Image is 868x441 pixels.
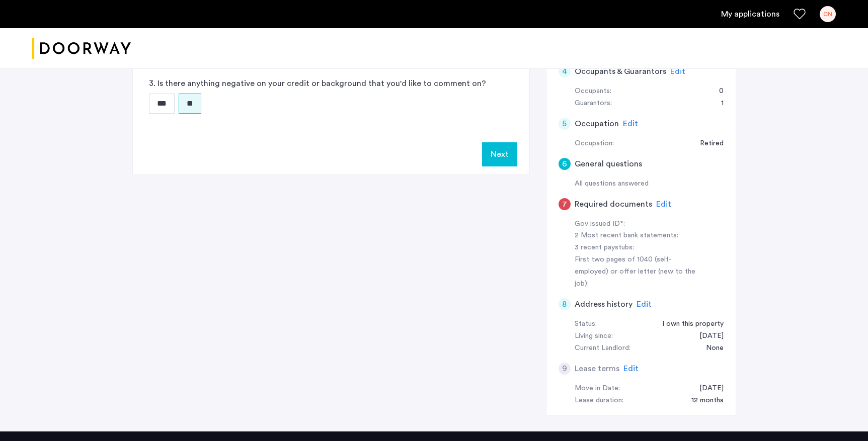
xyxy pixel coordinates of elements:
div: Occupants: [575,85,611,98]
div: Retired [690,138,724,150]
div: 1 [711,98,724,110]
span: Edit [623,120,638,128]
div: 01/01/2020 [689,330,724,342]
h5: Lease terms [575,363,619,375]
button: Next [482,142,517,166]
div: Current Landlord: [575,342,630,355]
div: 9 [559,363,571,375]
img: logo [32,30,131,67]
h5: Required documents [575,198,652,210]
span: Edit [623,365,639,373]
div: None [696,342,724,355]
div: First two pages of 1040 (self-employed) or offer letter (new to the job): [575,254,701,290]
div: 7 [559,198,571,210]
span: Edit [656,200,671,208]
div: All questions answered [575,178,724,190]
div: 0 [709,85,724,98]
h5: Occupation [575,118,619,130]
div: 5 [559,118,571,130]
div: 2 Most recent bank statements: [575,230,701,242]
div: Status: [575,318,597,330]
label: 3. Is there anything negative on your credit or background that you'd like to comment on? [149,77,486,90]
span: Edit [637,300,652,308]
div: 8 [559,298,571,310]
div: Lease duration: [575,395,623,407]
div: 6 [559,158,571,170]
span: Edit [670,67,685,75]
div: 09/04/2025 [689,383,724,395]
h5: General questions [575,158,642,170]
a: My application [721,8,779,20]
div: Gov issued ID*: [575,218,701,230]
div: Living since: [575,330,613,342]
div: I own this property [652,318,724,330]
div: CN [820,6,836,22]
a: Cazamio logo [32,30,131,67]
h5: Address history [575,298,633,310]
a: Favorites [794,8,806,20]
div: Occupation: [575,138,614,150]
h5: Occupants & Guarantors [575,65,666,77]
div: Guarantors: [575,98,612,110]
div: 4 [559,65,571,77]
div: 12 months [681,395,724,407]
div: 3 recent paystubs: [575,242,701,254]
div: Move in Date: [575,383,620,395]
